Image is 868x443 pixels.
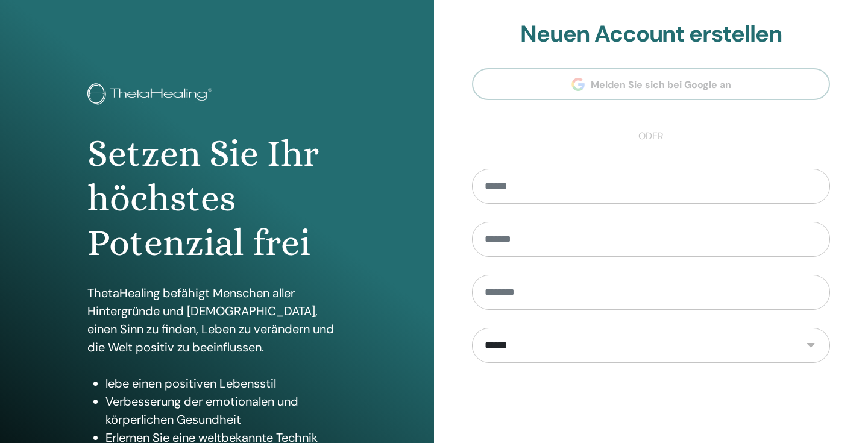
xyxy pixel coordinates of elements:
[472,20,830,48] h2: Neuen Account erstellen
[559,381,743,428] iframe: reCAPTCHA
[87,131,347,266] h1: Setzen Sie Ihr höchstes Potenzial frei
[632,129,670,143] span: oder
[105,374,347,392] li: lebe einen positiven Lebensstil
[87,284,347,356] p: ThetaHealing befähigt Menschen aller Hintergründe und [DEMOGRAPHIC_DATA], einen Sinn zu finden, L...
[105,392,347,429] li: Verbesserung der emotionalen und körperlichen Gesundheit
